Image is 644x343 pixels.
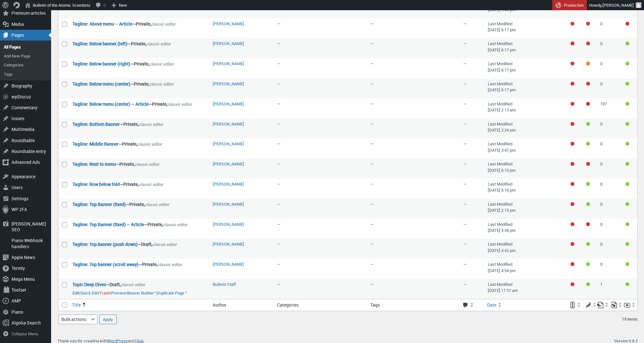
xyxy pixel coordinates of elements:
div: Needs improvement [586,222,590,226]
td: 0 [597,219,610,239]
div: Focus keyphrase not set [571,142,574,146]
span: — [463,81,467,87]
td: Last Modified [DATE] 2:24 pm [485,118,566,139]
td: 0 [597,179,610,199]
div: Good [625,62,629,65]
a: [PERSON_NAME] [213,81,244,87]
span: — [370,261,374,267]
span: 19 items [622,316,638,322]
a: “Tagline: Next to menu” (Edit) [73,161,116,167]
a: Move “Topic Deep Dives” to the Trash [99,290,110,296]
a: [PERSON_NAME] [213,261,244,267]
strong: — [73,261,206,268]
a: “Tagline: Middle Banner” (Edit) [73,141,119,147]
span: Draft, [141,241,152,247]
td: Last Modified [DATE] 6:17 pm [485,58,566,78]
strong: — [73,281,206,288]
div: Needs improvement [586,42,590,45]
td: Last Modified [DATE] 6:17 pm [485,18,566,38]
div: Good [625,202,629,206]
div: Focus keyphrase not set [571,162,574,166]
a: “Tagline: Below banner (right)” (Edit) [73,61,130,67]
span: Private, [148,221,163,227]
a: SEO score [566,299,581,311]
div: Needs improvement [586,82,590,86]
span: • [185,288,187,296]
span: Private, [136,21,151,27]
span: — [370,41,374,46]
span: classic editor [151,21,176,27]
div: Good [625,82,629,86]
span: Private, [129,201,145,207]
div: Focus keyphrase not set [571,102,574,106]
span: — [370,161,374,167]
th: Categories [274,299,367,311]
div: Focus keyphrase not set [571,122,574,126]
td: 1 [597,279,610,299]
span: classic editor [121,282,145,287]
div: Good [625,162,629,166]
span: — [370,141,374,147]
div: Focus keyphrase not set [571,182,574,186]
span: Private, [123,181,139,187]
td: 197 [597,98,610,118]
span: — [277,61,280,66]
span: | [73,290,80,296]
th: Author [210,299,274,311]
span: — [463,221,467,227]
span: classic editor [139,121,163,127]
div: Focus keyphrase not set [571,82,574,86]
span: — [277,261,280,267]
span: classic editor [137,141,162,147]
a: Inclusive language score [624,299,636,311]
a: Title [69,299,210,311]
span: — [463,61,467,66]
a: Bulletin Staff [213,281,236,287]
td: Last Modified [DATE] 3:47 pm [485,138,566,158]
td: 0 [597,259,610,279]
span: — [277,41,280,46]
a: “Tagline: Top banner (push down)” (Edit) [73,241,138,247]
span: classic editor [135,161,159,167]
td: 0 [597,239,610,259]
a: Readability score [581,299,597,311]
a: “Tagline: Below menu (center)” (Edit) [73,81,130,87]
span: — [463,201,467,207]
span: — [277,221,280,227]
div: Good [586,122,590,126]
span: — [277,201,280,207]
span: — [463,41,467,46]
span: Private, [134,81,149,87]
span: [PERSON_NAME] [602,2,634,8]
span: classic editor [157,262,182,267]
span: — [370,201,374,207]
div: Good [586,262,590,266]
span: — [370,121,374,127]
span: Comments [463,302,469,309]
span: Private, [152,101,167,107]
td: Last Modified [DATE] 6:10 pm [485,158,566,179]
a: [PERSON_NAME] [213,21,244,27]
span: — [370,61,374,66]
span: — [277,21,280,27]
a: [PERSON_NAME] [213,201,244,207]
span: Private, [122,141,137,147]
strong: — [73,101,206,108]
span: Private, [134,61,149,67]
strong: — [73,241,206,248]
a: [PERSON_NAME] [213,121,244,127]
span: Private, [123,121,139,127]
a: “Tagline: Above menu – Article” (Edit) [73,21,132,27]
div: Needs improvement [586,102,590,106]
a: “Tagline: Below banner (left)” (Edit) [73,41,127,47]
a: Beaver Builder• [127,289,156,296]
span: — [277,141,280,147]
td: 0 [597,18,610,38]
span: — [463,261,467,267]
div: Needs improvement [586,162,590,166]
div: Good [625,222,629,226]
span: — [463,161,467,167]
span: — [463,121,467,127]
span: — [370,21,374,27]
td: 0 [597,78,610,98]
